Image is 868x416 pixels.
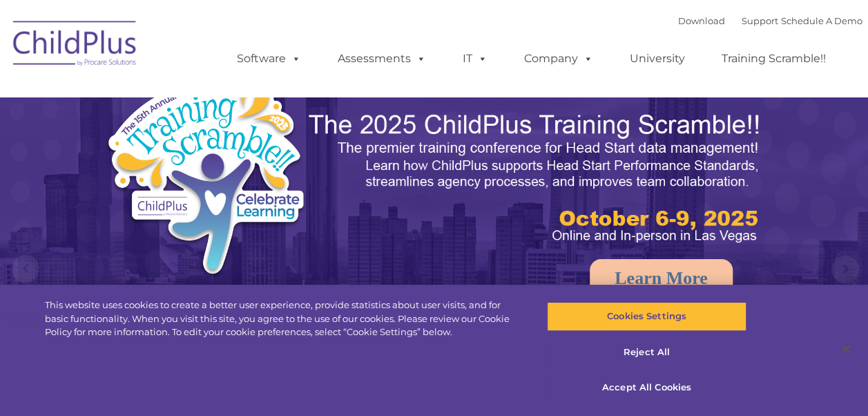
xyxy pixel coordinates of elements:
button: Accept All Cookies [547,373,746,402]
font: | [678,15,862,26]
a: Support [742,15,778,26]
a: Software [223,45,315,73]
span: Phone number [192,148,251,158]
a: Assessments [324,45,440,73]
button: Cookies Settings [547,302,746,331]
a: Schedule A Demo [781,15,862,26]
a: University [616,45,699,73]
a: Company [510,45,607,73]
button: Close [831,334,861,364]
a: Training Scramble!! [708,45,840,73]
a: IT [449,45,501,73]
div: This website uses cookies to create a better user experience, provide statistics about user visit... [45,299,521,339]
button: Reject All [547,338,746,367]
img: ChildPlus by Procare Solutions [6,11,144,80]
span: Last name [192,91,234,102]
a: Download [678,15,725,26]
a: Learn More [590,259,733,298]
